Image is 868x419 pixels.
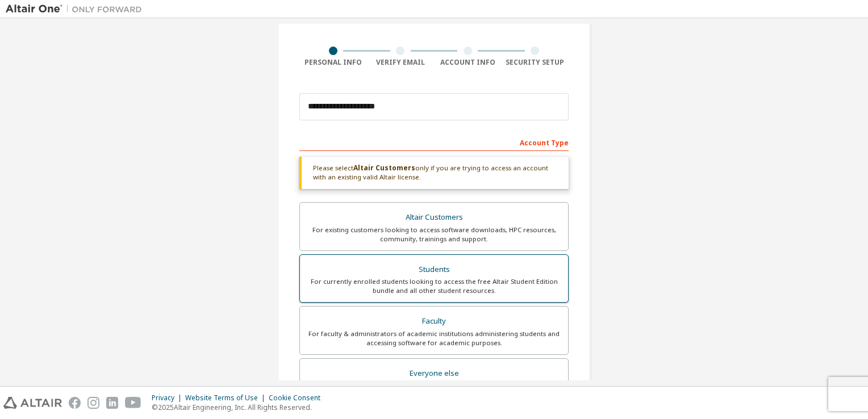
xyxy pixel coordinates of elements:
[152,403,327,412] p: © 2025 Altair Engineering, Inc. All Rights Reserved.
[307,313,561,329] div: Faculty
[367,58,435,67] div: Verify Email
[152,393,185,403] div: Privacy
[307,209,561,225] div: Altair Customers
[3,397,62,409] img: altair_logo.svg
[307,277,561,295] div: For currently enrolled students looking to access the free Altair Student Edition bundle and all ...
[353,163,415,173] b: Altair Customers
[502,58,569,67] div: Security Setup
[299,58,367,67] div: Personal Info
[125,397,141,409] img: youtube.svg
[299,133,569,151] div: Account Type
[307,262,561,278] div: Students
[269,393,327,403] div: Cookie Consent
[87,397,99,409] img: instagram.svg
[307,366,561,382] div: Everyone else
[185,393,269,403] div: Website Terms of Use
[434,58,502,67] div: Account Info
[299,157,569,189] div: Please select only if you are trying to access an account with an existing valid Altair license.
[6,3,148,15] img: Altair One
[307,225,561,244] div: For existing customers looking to access software downloads, HPC resources, community, trainings ...
[69,397,81,409] img: facebook.svg
[106,397,118,409] img: linkedin.svg
[307,329,561,347] div: For faculty & administrators of academic institutions administering students and accessing softwa...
